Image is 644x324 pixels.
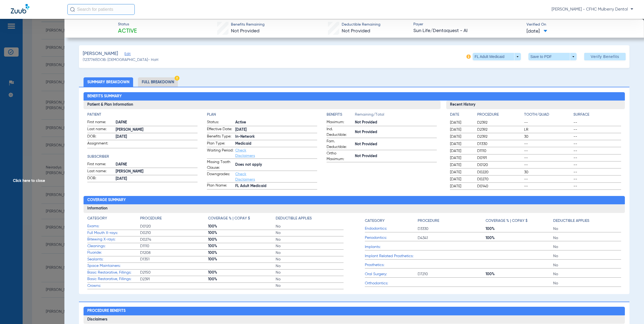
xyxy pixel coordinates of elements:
[207,134,233,140] span: Benefits Type:
[118,22,137,27] span: Status
[327,126,353,138] span: Ind. Deductible:
[276,216,312,221] h4: Deductible Applies
[116,169,198,174] span: [PERSON_NAME]
[573,134,621,139] span: --
[413,22,522,27] span: Payer
[355,129,437,135] span: Not Provided
[231,29,259,33] span: Not Provided
[473,53,521,60] button: FL Adult Medicaid
[524,177,572,182] span: --
[573,184,621,189] span: --
[138,77,178,87] li: Full Breakdown
[524,120,572,125] span: --
[84,307,625,315] h2: Procedure Benefits
[446,101,625,109] h3: Recent History
[524,148,572,154] span: --
[477,112,522,119] app-breakdown-title: Procedure
[276,230,344,236] span: No
[418,216,486,226] app-breakdown-title: Procedure
[11,4,29,13] img: Zuub Logo
[553,244,621,250] span: No
[87,119,114,126] span: First name:
[140,216,208,223] app-breakdown-title: Procedure
[208,277,276,282] span: 100%
[477,162,522,168] span: D0120
[276,263,344,269] span: No
[524,141,572,147] span: --
[124,52,129,57] span: Edit
[87,154,198,160] app-breakdown-title: Subscriber
[235,134,317,140] span: In-Network
[87,223,140,229] span: Exams:
[573,112,621,119] app-breakdown-title: Surface
[486,226,553,232] span: 100%
[418,218,439,224] h4: Procedure
[327,119,353,126] span: Maximum:
[207,119,233,126] span: Status:
[87,250,140,256] span: Fluoride:
[477,170,522,175] span: D0220
[87,168,114,175] span: Last name:
[87,216,140,223] app-breakdown-title: Category
[208,270,276,275] span: 100%
[524,155,572,161] span: --
[553,263,621,268] span: No
[527,28,547,35] span: [DATE]
[83,57,158,63] span: (1237769) DOB: [DEMOGRAPHIC_DATA] - HoH
[140,237,208,242] span: D0274
[365,235,418,241] span: Periodontics:
[207,183,233,189] span: Plan Name:
[327,139,353,150] span: Fam. Deductible:
[573,120,621,125] span: --
[116,127,198,133] span: [PERSON_NAME]
[276,257,344,262] span: No
[553,281,621,286] span: No
[276,277,344,282] span: No
[84,77,133,87] li: Summary Breakdown
[84,196,625,205] h2: Coverage Summary
[235,183,317,189] span: FL Adult Medicaid
[87,257,140,262] span: Sealants:
[553,271,621,277] span: No
[235,149,255,158] a: Check Disclaimers
[87,243,140,249] span: Cleanings:
[231,22,265,27] span: Benefits Remaining
[235,162,317,168] span: Does not apply
[235,172,255,181] a: Check Disclaimers
[486,216,553,226] app-breakdown-title: Coverage % | Copay $
[553,253,621,259] span: No
[276,224,344,229] span: No
[327,151,353,162] span: Ortho Maximum:
[276,250,344,256] span: No
[365,253,418,259] span: Implant Related Prosthetics:
[524,112,572,119] app-breakdown-title: Tooth/Quad
[276,283,344,288] span: No
[450,184,473,189] span: [DATE]
[450,155,473,161] span: [DATE]
[477,148,522,154] span: D1110
[87,112,198,118] app-breakdown-title: Patient
[116,162,198,167] span: DAFNE
[207,112,317,118] app-breakdown-title: Plan
[87,276,140,282] span: Basic Restorative, Fillings:
[116,120,198,125] span: DAFNE
[365,216,418,226] app-breakdown-title: Category
[584,53,626,60] button: Verify Benefits
[235,120,317,125] span: Active
[118,27,137,35] span: Active
[87,270,140,275] span: Basic Restorative, Fillings:
[84,204,625,213] h3: Information
[477,134,522,139] span: D2392
[617,298,644,324] iframe: Chat Widget
[342,22,380,27] span: Deductible Remaining
[365,244,418,250] span: Implants:
[116,176,198,182] span: [DATE]
[342,29,370,33] span: Not Provided
[276,216,344,223] app-breakdown-title: Deductible Applies
[524,170,572,175] span: 30
[573,148,621,154] span: --
[553,226,621,232] span: No
[365,262,418,268] span: Prosthetics:
[418,226,486,232] span: D3330
[466,54,471,59] img: info-icon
